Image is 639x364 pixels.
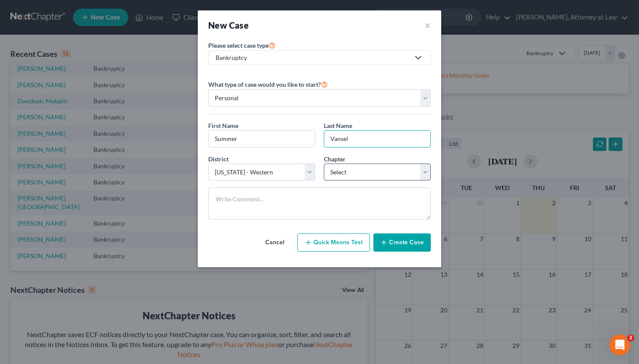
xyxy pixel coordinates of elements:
[256,234,294,251] button: Cancel
[208,42,269,49] span: Please select case type
[216,53,409,62] div: Bankruptcy
[324,155,346,163] span: Chapter
[324,131,430,147] input: Enter Last Name
[297,233,370,252] button: Quick Means Test
[425,19,431,31] button: ×
[609,334,630,355] iframe: Intercom live chat
[208,79,328,89] label: What type of case would you like to start?
[209,131,315,147] input: Enter First Name
[627,334,634,341] span: 2
[208,20,249,30] strong: New Case
[373,233,431,252] button: Create Case
[208,122,238,129] span: First Name
[208,155,229,163] span: District
[324,122,352,129] span: Last Name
